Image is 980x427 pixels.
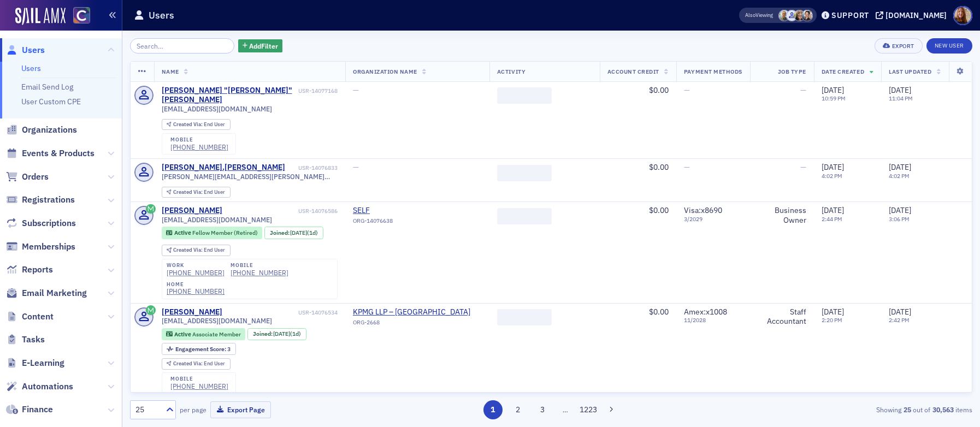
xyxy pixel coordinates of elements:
span: Profile [953,6,972,25]
time: 2:42 PM [889,316,910,324]
time: 4:02 PM [889,172,910,180]
span: Joined : [270,229,291,236]
div: Engagement Score: 3 [162,343,236,355]
span: Organizations [22,124,77,136]
button: 3 [533,400,552,419]
span: $0.00 [649,162,669,172]
span: Users [22,44,45,56]
span: ‌ [497,309,552,325]
button: AddFilter [238,39,283,53]
a: [PERSON_NAME].[PERSON_NAME] [162,163,285,173]
span: ‌ [497,165,552,181]
div: [PHONE_NUMBER] [231,269,288,277]
div: (1d) [290,229,318,236]
a: Email Send Log [21,82,73,92]
span: Active [174,229,192,236]
time: 11:04 PM [889,94,913,102]
span: SELF [353,206,452,216]
span: ‌ [497,87,552,104]
span: Date Created [822,68,864,75]
span: Created Via : [173,360,204,367]
span: [DATE] [273,330,290,337]
span: — [800,162,806,172]
label: per page [180,405,206,414]
span: Events & Products [22,147,95,159]
span: Fellow Member (Retired) [192,229,258,236]
span: Content [22,311,54,323]
a: New User [926,38,972,54]
span: [DATE] [822,162,844,172]
div: Staff Accountant [758,307,806,327]
span: [DATE] [822,85,844,95]
span: Account Credit [607,68,659,75]
span: [EMAIL_ADDRESS][DOMAIN_NAME] [162,317,272,325]
span: Created Via : [173,246,204,253]
a: Registrations [6,194,75,206]
strong: 30,563 [930,405,955,414]
span: Registrations [22,194,75,206]
div: (1d) [273,330,301,337]
div: Created Via: End User [162,187,231,198]
div: mobile [231,262,288,269]
a: Finance [6,404,53,416]
span: $0.00 [649,85,669,95]
a: Email Marketing [6,287,87,299]
a: [PHONE_NUMBER] [167,287,225,295]
span: Lauren Standiford [794,10,805,21]
a: Content [6,311,54,323]
button: 2 [508,400,527,419]
a: [PERSON_NAME] "[PERSON_NAME]" [PERSON_NAME] [162,86,297,105]
div: Export [892,43,914,49]
div: Created Via: End User [162,245,231,256]
div: [PERSON_NAME] [162,307,222,317]
span: Reports [22,264,53,276]
img: SailAMX [15,8,66,25]
button: Export [875,38,922,54]
div: Created Via: End User [162,119,231,131]
span: [DATE] [290,229,307,236]
span: Tasks [22,334,45,346]
div: Joined: 2025-10-13 00:00:00 [264,227,323,239]
div: [PHONE_NUMBER] [170,143,228,151]
span: — [353,85,359,95]
a: Subscriptions [6,217,76,229]
a: Memberships [6,241,75,253]
a: [PHONE_NUMBER] [167,269,225,277]
div: home [167,281,225,288]
a: Active Fellow Member (Retired) [166,229,257,236]
span: Subscriptions [22,217,76,229]
a: Users [21,63,41,73]
div: USR-14076534 [224,309,338,316]
div: USR-14076833 [287,164,338,171]
span: [DATE] [889,85,911,95]
span: $0.00 [649,205,669,215]
time: 2:44 PM [822,215,842,223]
input: Search… [130,38,234,54]
span: Engagement Score : [175,345,227,353]
div: 3 [175,346,231,352]
a: Reports [6,264,53,276]
time: 4:02 PM [822,172,842,180]
span: Created Via : [173,121,204,128]
button: 1223 [579,400,598,419]
div: Business Owner [758,206,806,225]
div: End User [173,189,225,195]
span: Activity [497,68,526,75]
span: Job Type [778,68,806,75]
span: Name [162,68,179,75]
button: Export Page [210,401,271,418]
span: Viewing [745,11,773,19]
span: Joined : [253,330,274,337]
span: — [684,85,690,95]
div: Active: Active: Associate Member [162,328,246,340]
span: [EMAIL_ADDRESS][DOMAIN_NAME] [162,216,272,224]
span: Created Via : [173,188,204,195]
a: Automations [6,381,73,393]
a: KPMG LLP – [GEOGRAPHIC_DATA] [353,307,470,317]
span: Payment Methods [684,68,742,75]
div: ORG-2668 [353,319,470,330]
div: End User [173,247,225,253]
span: Pamela Galey-Coleman [801,10,813,21]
